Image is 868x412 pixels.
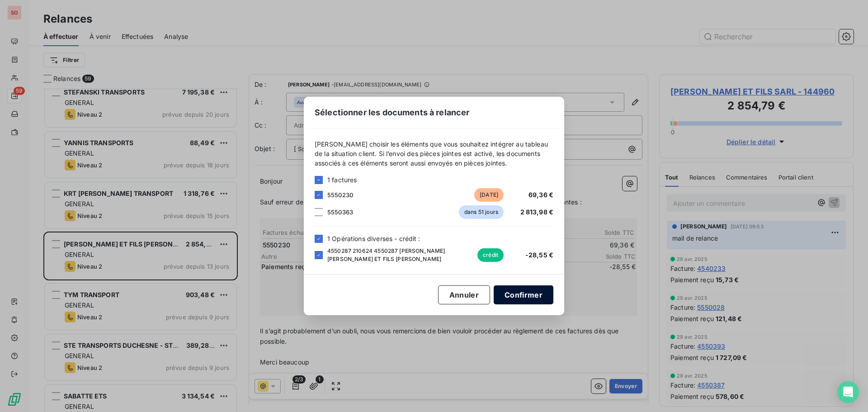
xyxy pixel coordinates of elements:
[528,191,553,199] span: 69,36 €
[315,139,553,168] span: [PERSON_NAME] choisir les éléments que vous souhaitez intégrer au tableau de la situation client....
[459,205,504,219] span: dans 51 jours
[315,106,470,118] span: Sélectionner les documents à relancer
[327,234,420,243] span: 1 Opérations diverses - crédit :
[327,208,353,216] span: 5550363
[327,175,357,185] span: 1 factures
[520,208,554,216] span: 2 813,98 €
[327,247,473,263] span: 4550287 210624 4550287 [PERSON_NAME] [PERSON_NAME] ET FILS [PERSON_NAME]
[327,191,353,199] span: 5550230
[477,248,504,262] span: crédit
[494,285,553,304] button: Confirmer
[474,188,504,202] span: [DATE]
[525,251,553,259] span: -28,55 €
[438,285,490,304] button: Annuler
[837,381,859,403] div: Open Intercom Messenger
